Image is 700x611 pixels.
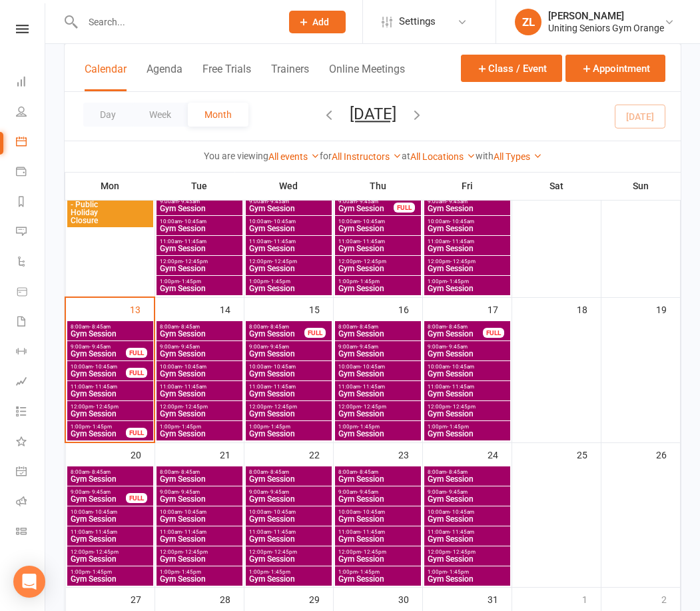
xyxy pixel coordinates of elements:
[271,63,309,91] button: Trainers
[182,364,206,370] span: - 10:45am
[361,259,386,265] span: - 12:45pm
[427,509,508,515] span: 10:00am
[188,103,248,127] button: Month
[268,151,320,162] a: All events
[70,370,127,378] span: Gym Session
[70,495,127,503] span: Gym Session
[126,368,147,378] div: FULL
[422,172,512,200] th: Fri
[338,555,418,563] span: Gym Session
[248,515,329,523] span: Gym Session
[338,199,394,205] span: 9:00am
[179,279,201,285] span: - 1:45pm
[427,199,508,205] span: 9:00am
[450,239,474,245] span: - 11:45am
[338,279,418,285] span: 1:00pm
[159,205,240,213] span: Gym Session
[89,489,111,495] span: - 9:45am
[271,529,296,535] span: - 11:45am
[427,475,508,483] span: Gym Session
[248,424,329,430] span: 1:00pm
[656,298,680,320] div: 19
[89,469,111,475] span: - 8:45am
[268,569,290,575] span: - 1:45pm
[70,509,151,515] span: 10:00am
[16,428,46,458] a: What's New
[357,199,378,205] span: - 9:45am
[357,324,378,330] span: - 8:45am
[338,344,418,350] span: 9:00am
[338,219,418,225] span: 10:00am
[70,489,127,495] span: 9:00am
[271,239,296,245] span: - 11:45am
[16,488,46,518] a: Roll call kiosk mode
[488,443,512,465] div: 24
[159,509,240,515] span: 10:00am
[450,259,476,265] span: - 12:45pm
[70,410,151,418] span: Gym Session
[338,495,418,503] span: Gym Session
[248,350,329,358] span: Gym Session
[268,469,289,475] span: - 8:45am
[182,219,206,225] span: - 10:45am
[338,265,418,273] span: Gym Session
[159,475,240,483] span: Gym Session
[70,515,151,523] span: Gym Session
[248,344,329,350] span: 9:00am
[338,364,418,370] span: 10:00am
[248,529,329,535] span: 11:00am
[483,328,504,338] div: FULL
[70,430,127,438] span: Gym Session
[70,390,151,398] span: Gym Session
[338,239,418,245] span: 11:00am
[427,285,508,293] span: Gym Session
[182,239,206,245] span: - 11:45am
[338,390,418,398] span: Gym Session
[361,549,386,555] span: - 12:45pm
[178,199,200,205] span: - 9:45am
[360,384,385,390] span: - 11:45am
[159,430,240,438] span: Gym Session
[202,63,251,91] button: Free Trials
[361,404,386,410] span: - 12:45pm
[248,384,329,390] span: 11:00am
[268,424,290,430] span: - 1:45pm
[577,443,601,465] div: 25
[248,549,329,555] span: 12:00pm
[360,529,385,535] span: - 11:45am
[427,430,508,438] span: Gym Session
[178,324,200,330] span: - 8:45am
[159,535,240,543] span: Gym Session
[427,344,508,350] span: 9:00am
[427,469,508,475] span: 8:00am
[93,549,119,555] span: - 12:45pm
[79,13,272,31] input: Search...
[329,63,405,91] button: Online Meetings
[248,475,329,483] span: Gym Session
[244,172,333,200] th: Wed
[248,535,329,543] span: Gym Session
[338,569,418,575] span: 1:00pm
[248,239,329,245] span: 11:00am
[338,424,418,430] span: 1:00pm
[494,151,542,162] a: All Types
[360,239,385,245] span: - 11:45am
[427,529,508,535] span: 11:00am
[147,63,182,91] button: Agenda
[338,259,418,265] span: 12:00pm
[159,279,240,285] span: 1:00pm
[338,410,418,418] span: Gym Session
[159,529,240,535] span: 11:00am
[70,535,151,543] span: Gym Session
[70,364,127,370] span: 10:00am
[126,493,147,503] div: FULL
[159,324,240,330] span: 8:00am
[159,424,240,430] span: 1:00pm
[248,390,329,398] span: Gym Session
[272,259,297,265] span: - 12:45pm
[398,298,422,320] div: 16
[70,350,127,358] span: Gym Session
[182,259,208,265] span: - 12:45pm
[159,330,240,338] span: Gym Session
[447,279,469,285] span: - 1:45pm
